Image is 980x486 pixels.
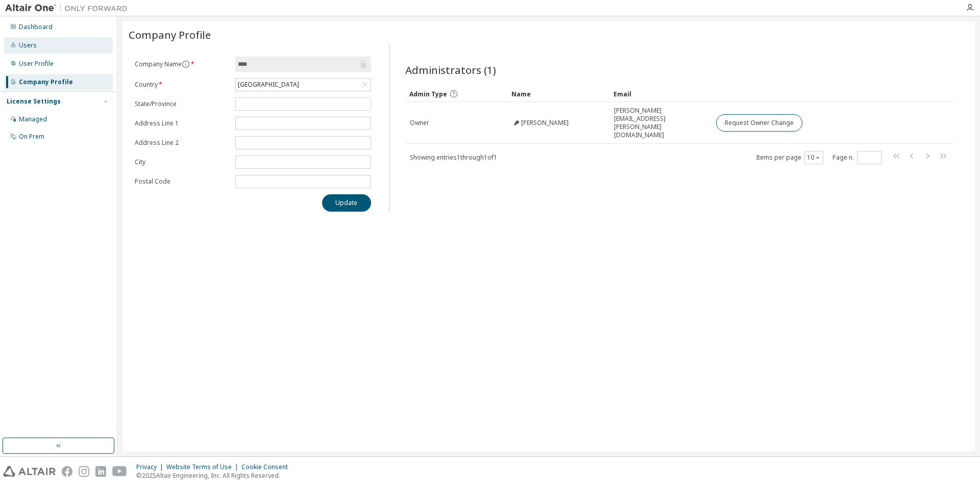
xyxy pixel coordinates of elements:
[135,177,229,186] label: Postal Code
[135,81,229,89] label: Country
[409,90,447,98] span: Admin Type
[410,119,429,127] span: Owner
[129,28,211,42] span: Company Profile
[135,158,229,166] label: City
[614,86,707,102] div: Email
[236,79,301,90] div: [GEOGRAPHIC_DATA]
[832,151,881,164] span: Page n.
[62,466,72,477] img: facebook.svg
[136,471,294,480] p: © 2025 Altair Engineering, Inc. All Rights Reserved.
[521,119,569,127] span: [PERSON_NAME]
[19,60,54,68] div: User Profile
[19,41,37,49] div: Users
[614,107,707,139] span: [PERSON_NAME][EMAIL_ADDRESS][PERSON_NAME][DOMAIN_NAME]
[756,151,823,164] span: Items per page
[241,463,294,471] div: Cookie Consent
[135,100,229,108] label: State/Province
[3,466,56,477] img: altair_logo.svg
[95,466,106,477] img: linkedin.svg
[135,139,229,147] label: Address Line 2
[236,79,371,91] div: [GEOGRAPHIC_DATA]
[19,115,47,123] div: Managed
[79,466,89,477] img: instagram.svg
[716,114,802,132] button: Request Owner Change
[405,63,496,77] span: Administrators (1)
[135,119,229,127] label: Address Line 1
[112,466,127,477] img: youtube.svg
[136,463,166,471] div: Privacy
[19,78,73,86] div: Company Profile
[7,97,61,106] div: License Settings
[807,154,821,162] button: 10
[166,463,241,471] div: Website Terms of Use
[511,86,605,102] div: Name
[5,3,133,13] img: Altair One
[182,60,190,68] button: information
[19,23,53,31] div: Dashboard
[135,60,229,68] label: Company Name
[322,194,371,212] button: Update
[19,133,44,141] div: On Prem
[410,153,497,162] span: Showing entries 1 through 1 of 1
